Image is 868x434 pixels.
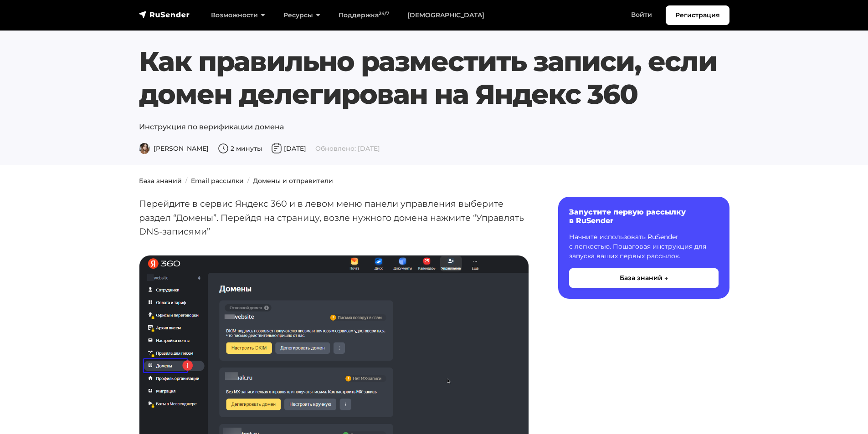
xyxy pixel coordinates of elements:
a: Поддержка24/7 [329,6,398,25]
img: Дата публикации [271,143,282,154]
a: Ресурсы [274,6,329,25]
nav: breadcrumb [134,176,735,186]
img: RuSender [139,10,190,19]
h1: Как правильно разместить записи, если домен делегирован на Яндекс 360 [139,45,729,111]
a: База знаний [139,177,182,185]
a: Запустите первую рассылку в RuSender Начните использовать RuSender с легкостью. Пошаговая инструк... [558,197,729,299]
p: Начните использовать RuSender с легкостью. Пошаговая инструкция для запуска ваших первых рассылок. [569,232,719,261]
sup: 24/7 [379,10,389,16]
span: [PERSON_NAME] [139,144,209,153]
p: Перейдите в сервис Яндекс 360 и в левом меню панели управления выберите раздел “Домены”. Перейдя ... [139,197,529,239]
p: Инструкция по верификации домена [139,122,729,133]
button: База знаний → [569,268,719,288]
a: Домены и отправители [253,177,333,185]
h6: Запустите первую рассылку в RuSender [569,208,719,225]
span: [DATE] [271,144,306,153]
span: Обновлено: [DATE] [315,144,380,153]
a: Войти [622,5,661,24]
a: Email рассылки [191,177,244,185]
a: Регистрация [666,5,729,25]
a: Возможности [202,6,274,25]
a: [DEMOGRAPHIC_DATA] [398,6,493,25]
span: 2 минуты [218,144,262,153]
img: Время чтения [218,143,229,154]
